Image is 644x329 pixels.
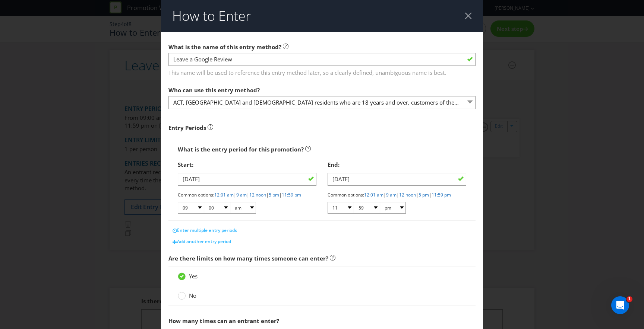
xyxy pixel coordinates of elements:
[383,192,386,198] span: |
[168,43,281,51] span: What is the name of this entry method?
[328,157,466,172] div: End:
[416,192,419,198] span: |
[269,192,279,198] a: 5 pm
[168,124,206,131] strong: Entry Periods
[189,292,196,299] span: No
[214,192,234,198] a: 12:01 am
[432,192,451,198] a: 11:59 pm
[168,255,328,262] span: Are there limits on how many times someone can enter?
[178,173,316,186] input: DD/MM/YY
[168,236,235,247] button: Add another entry period
[168,86,260,94] span: Who can use this entry method?
[177,227,237,233] span: Enter multiple entry periods
[282,192,301,198] a: 11:59 pm
[189,272,198,280] span: Yes
[177,238,231,245] span: Add another entry period
[236,192,247,198] a: 9 am
[279,192,282,198] span: |
[247,192,249,198] span: |
[429,192,432,198] span: |
[626,296,632,302] span: 1
[328,192,364,198] span: Common options:
[266,192,269,198] span: |
[249,192,266,198] a: 12 noon
[168,225,241,236] button: Enter multiple entry periods
[419,192,429,198] a: 5 pm
[168,66,476,77] span: This name will be used to reference this entry method later, so a clearly defined, unambiguous na...
[234,192,236,198] span: |
[399,192,416,198] a: 12 noon
[611,296,629,314] iframe: Intercom live chat
[178,192,214,198] span: Common options:
[178,146,304,153] span: What is the entry period for this promotion?
[172,9,251,23] h2: How to Enter
[328,173,466,186] input: DD/MM/YY
[168,317,279,325] span: How many times can an entrant enter?
[397,192,399,198] span: |
[178,157,316,172] div: Start:
[364,192,383,198] a: 12:01 am
[386,192,397,198] a: 9 am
